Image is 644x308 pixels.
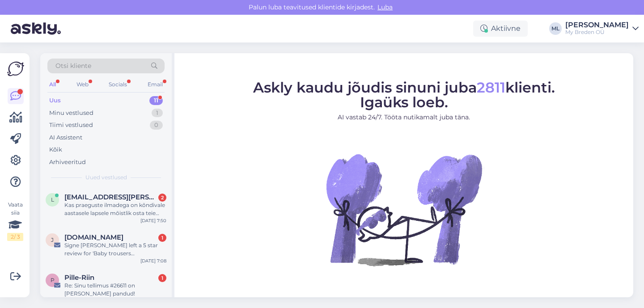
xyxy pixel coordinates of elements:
[7,60,24,77] img: Askly Logo
[549,22,562,35] div: ML
[107,79,129,90] div: Socials
[51,196,54,203] span: l
[565,21,639,36] a: [PERSON_NAME]My Breden OÜ
[51,277,55,283] span: P
[253,112,555,122] p: AI vastab 24/7. Tööta nutikamalt juba täna.
[64,201,166,217] div: Kas praeguste ilmadega on kõndivale aastasele lapsele mõistlik osta teie elon või major kombe?
[64,193,157,201] span: liisa.roos@outlook.com
[7,233,23,241] div: 2 / 3
[64,241,166,257] div: Signe [PERSON_NAME] left a 5 star review for 'Baby trousers [PERSON_NAME]'
[47,79,58,90] div: All
[49,145,62,154] div: Kõik
[75,79,90,90] div: Web
[49,133,82,142] div: AI Assistent
[140,217,166,224] div: [DATE] 7:50
[7,201,23,241] div: Vaata siia
[323,129,484,290] img: No Chat active
[64,233,123,241] span: Judge.me
[158,194,166,202] div: 2
[473,21,528,37] div: Aktiivne
[85,173,127,181] span: Uued vestlused
[140,257,166,264] div: [DATE] 7:08
[49,158,86,167] div: Arhiveeritud
[158,274,166,282] div: 1
[51,236,54,243] span: J
[49,96,61,105] div: Uus
[158,234,166,242] div: 1
[64,274,94,282] span: Pille-Riin
[149,96,163,105] div: 11
[565,21,629,29] div: [PERSON_NAME]
[477,78,505,96] span: 2811
[253,78,555,110] span: Askly kaudu jõudis sinuni juba klienti. Igaüks loeb.
[375,3,395,11] span: Luba
[49,109,93,118] div: Minu vestlused
[152,109,163,118] div: 1
[150,121,163,130] div: 0
[146,79,165,90] div: Email
[565,29,629,36] div: My Breden OÜ
[55,61,91,71] span: Otsi kliente
[49,121,93,130] div: Tiimi vestlused
[64,282,166,298] div: Re: Sinu tellimus #26611 on [PERSON_NAME] pandud!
